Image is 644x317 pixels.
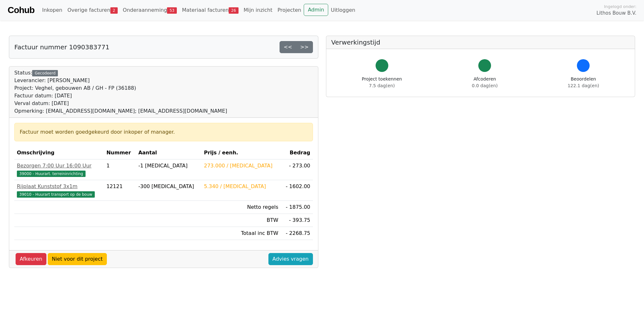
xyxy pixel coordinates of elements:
[17,162,101,177] a: Bezorgen 7:00 Uur 16:00 Uur39000 - Huurart. terreininrichting
[328,4,358,17] a: Uitloggen
[281,146,313,159] th: Bedrag
[14,43,109,51] h5: Factuur nummer 1090383771
[14,84,227,92] div: Project: Veghel, gebouwen AB / GH - FP (36188)
[280,41,296,53] a: <<
[201,201,281,214] td: Netto regels
[17,191,95,198] span: 39010 - Huurart transport op de bouw
[241,4,275,17] a: Mijn inzicht
[17,183,101,190] div: Rijplaat Kunststof 3x1m
[268,253,313,265] a: Advies vragen
[204,183,278,190] div: 5.340 / [MEDICAL_DATA]
[16,253,46,265] a: Afkeuren
[39,4,65,17] a: Inkopen
[17,162,101,170] div: Bezorgen 7:00 Uur 16:00 Uur
[14,146,104,159] th: Omschrijving
[201,146,281,159] th: Prijs / eenh.
[472,83,498,88] span: 0.0 dag(en)
[14,100,227,107] div: Verval datum: [DATE]
[17,171,86,177] span: 39000 - Huurart. terreininrichting
[14,107,227,115] div: Opmerking: [EMAIL_ADDRESS][DOMAIN_NAME]; [EMAIL_ADDRESS][DOMAIN_NAME]
[597,10,636,17] span: Lithos Bouw B.V.
[472,76,498,89] div: Afcoderen
[32,70,58,76] div: Gecodeerd
[20,128,308,136] div: Factuur moet worden goedgekeurd door inkoper of manager.
[48,253,107,265] a: Niet voor dit project
[304,4,328,16] a: Admin
[65,4,120,17] a: Overige facturen2
[201,227,281,240] td: Totaal inc BTW
[104,180,136,201] td: 12121
[281,227,313,240] td: - 2268.75
[138,183,199,190] div: -300 [MEDICAL_DATA]
[604,4,636,10] span: Ingelogd onder:
[8,3,34,18] a: Cohub
[296,41,313,53] a: >>
[369,83,395,88] span: 7.5 dag(en)
[179,4,241,17] a: Materiaal facturen26
[204,162,278,170] div: 273.000 / [MEDICAL_DATA]
[331,39,630,46] h5: Verwerkingstijd
[14,77,227,84] div: Leverancier: [PERSON_NAME]
[136,146,201,159] th: Aantal
[281,201,313,214] td: - 1875.00
[229,7,239,14] span: 26
[17,183,101,198] a: Rijplaat Kunststof 3x1m39010 - Huurart transport op de bouw
[138,162,199,170] div: -1 [MEDICAL_DATA]
[281,180,313,201] td: - 1602.00
[568,76,599,89] div: Beoordelen
[120,4,179,17] a: Onderaanneming53
[568,83,599,88] span: 122.1 dag(en)
[104,159,136,180] td: 1
[110,7,118,14] span: 2
[281,159,313,180] td: - 273.00
[167,7,177,14] span: 53
[104,146,136,159] th: Nummer
[14,69,227,115] div: Status:
[362,76,402,89] div: Project toekennen
[201,214,281,227] td: BTW
[281,214,313,227] td: - 393.75
[275,4,304,17] a: Projecten
[14,92,227,100] div: Factuur datum: [DATE]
